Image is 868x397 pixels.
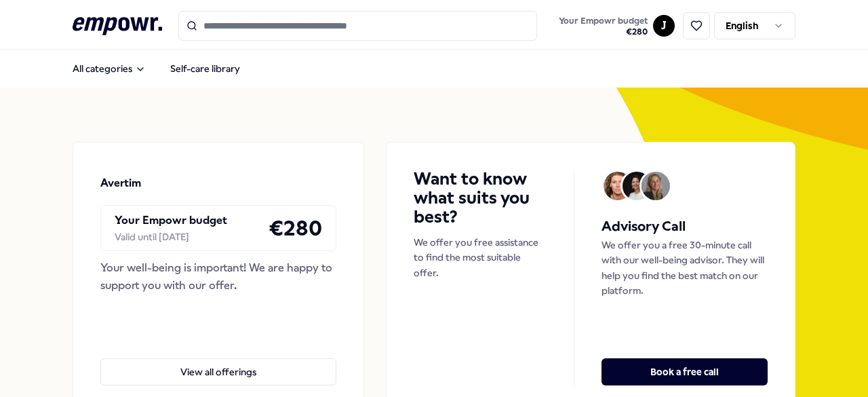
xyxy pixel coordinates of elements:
[115,229,227,244] div: Valid until [DATE]
[62,55,251,82] nav: Main
[414,170,547,227] h4: Want to know what suits you best?
[553,12,653,40] a: Your Empowr budget€280
[601,238,768,299] p: We offer you a free 30-minute call with our well-being advisor. They will help you find the best ...
[100,259,336,294] div: Your well-being is important! We are happy to support you with our offer.
[115,212,227,229] p: Your Empowr budget
[100,337,336,385] a: View all offerings
[642,172,670,200] img: Avatar
[601,358,768,385] button: Book a free call
[62,55,157,82] button: All categories
[178,11,538,41] input: Search for products, categories or subcategories
[100,358,336,385] button: View all offerings
[556,13,650,40] button: Your Empowr budget€280
[159,55,251,82] a: Self-care library
[623,172,651,200] img: Avatar
[414,235,547,280] p: We offer you free assistance to find the most suitable offer.
[601,216,768,238] h5: Advisory Call
[559,26,648,37] span: € 280
[653,15,675,37] button: J
[100,174,141,192] p: Avertim
[604,172,632,200] img: Avatar
[269,211,322,245] h4: € 280
[559,16,648,26] span: Your Empowr budget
